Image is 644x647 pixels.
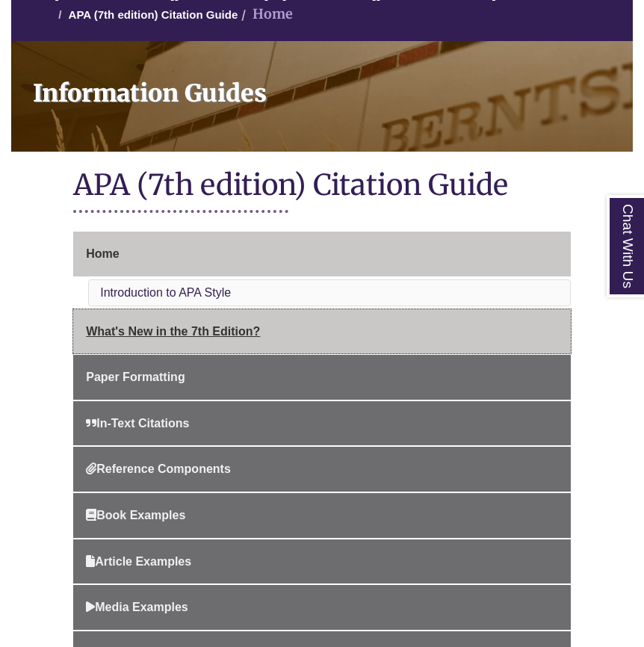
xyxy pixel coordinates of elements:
[86,325,260,338] span: What's New in the 7th Edition?
[69,8,238,21] a: APA (7th edition) Citation Guide
[73,401,571,446] a: In-Text Citations
[86,509,185,521] span: Book Examples
[86,555,191,568] span: Article Examples
[73,493,571,538] a: Book Examples
[238,4,293,25] li: Home
[73,447,571,492] a: Reference Components
[86,371,185,383] span: Paper Formatting
[73,539,571,584] a: Article Examples
[86,417,189,430] span: In-Text Citations
[11,41,633,152] a: Information Guides
[23,41,633,132] h1: Information Guides
[86,462,231,475] span: Reference Components
[73,232,571,276] a: Home
[73,585,571,630] a: Media Examples
[86,601,188,613] span: Media Examples
[86,247,119,260] span: Home
[100,286,231,299] a: Introduction to APA Style
[73,355,571,400] a: Paper Formatting
[73,309,571,354] a: What's New in the 7th Edition?
[73,167,571,206] h1: APA (7th edition) Citation Guide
